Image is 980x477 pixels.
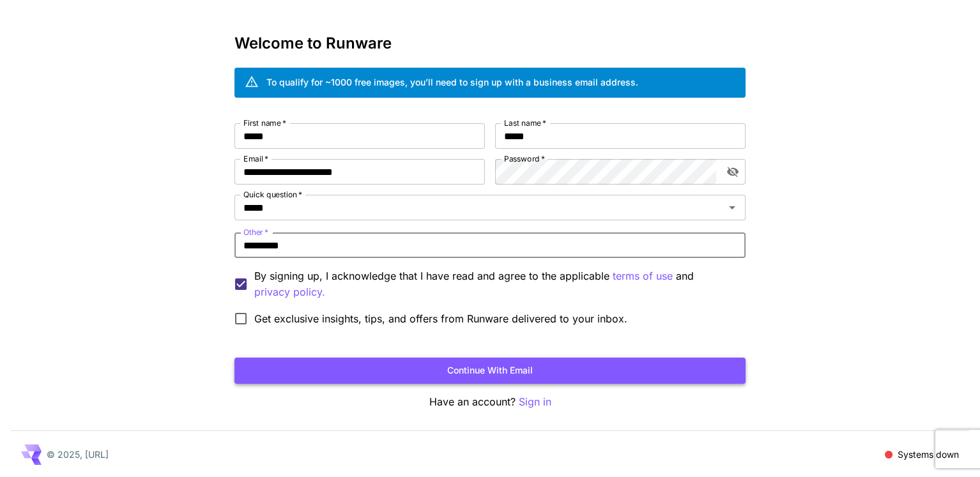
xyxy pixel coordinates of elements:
[234,358,746,384] button: Continue with email
[234,394,746,410] p: Have an account?
[613,268,673,284] button: By signing up, I acknowledge that I have read and agree to the applicable and privacy policy.
[254,268,735,300] p: By signing up, I acknowledge that I have read and agree to the applicable and
[243,153,268,164] label: Email
[243,189,302,200] label: Quick question
[613,268,673,284] p: terms of use
[504,153,545,164] label: Password
[266,75,638,89] div: To qualify for ~1000 free images, you’ll need to sign up with a business email address.
[243,227,268,238] label: Other
[234,34,746,52] h3: Welcome to Runware
[723,199,741,216] button: Open
[519,394,551,410] button: Sign in
[254,284,325,300] button: By signing up, I acknowledge that I have read and agree to the applicable terms of use and
[721,160,744,183] button: toggle password visibility
[254,311,627,326] span: Get exclusive insights, tips, and offers from Runware delivered to your inbox.
[254,284,325,300] p: privacy policy.
[243,117,286,128] label: First name
[898,448,959,461] p: Systems down
[504,117,546,128] label: Last name
[47,448,109,461] p: © 2025, [URL]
